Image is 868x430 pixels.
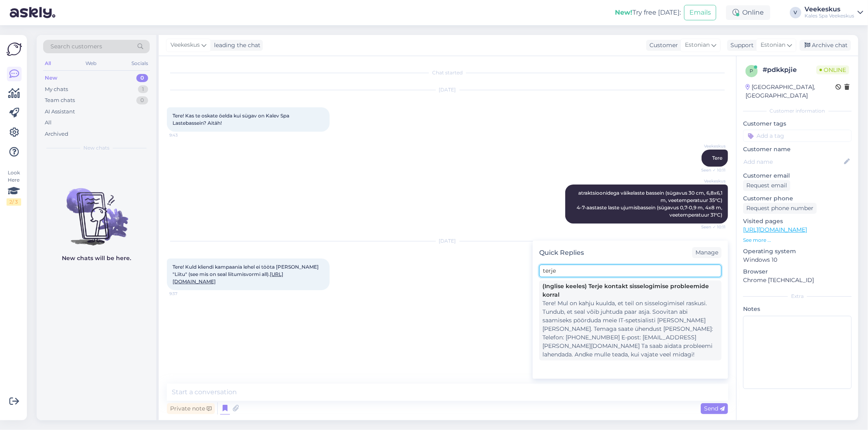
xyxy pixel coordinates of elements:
[743,276,852,284] p: Chrome [TECHNICAL_ID]
[763,65,816,75] div: # pdkkpjie
[726,5,770,20] div: Online
[805,6,854,13] div: Veekeskus
[816,65,849,74] span: Online
[800,40,851,51] div: Archive chat
[685,41,710,50] span: Estonian
[173,264,320,284] span: Tere! Kuld kliendi kampaania lehel ei tööta [PERSON_NAME] "Liitu" (see mis on seal liitumisvormi ...
[805,13,854,19] div: Kales Spa Veekeskus
[761,41,785,50] span: Estonian
[727,41,754,50] div: Support
[695,143,726,149] span: Veekeskus
[743,130,852,142] input: Add a tag
[7,41,22,57] img: Askly Logo
[138,85,148,93] div: 1
[84,58,98,69] div: Web
[45,85,68,93] div: My chats
[743,180,790,191] div: Request email
[743,217,852,226] p: Visited pages
[171,41,200,50] span: Veekeskus
[37,174,156,247] img: No chats
[83,144,109,152] span: New chats
[743,226,807,233] a: [URL][DOMAIN_NAME]
[539,265,722,277] input: Search for Quick Replies
[173,113,291,126] span: Tere! Kas te oskate öelda kui sügav on Kalev Spa Lastebassein? Aitäh!
[743,305,852,313] p: Notes
[743,203,817,214] div: Request phone number
[692,247,722,258] div: Manage
[167,403,215,414] div: Private note
[695,224,726,230] span: Seen ✓ 10:11
[695,167,726,173] span: Seen ✓ 10:11
[43,58,52,69] div: All
[542,282,718,299] div: (Inglise keeles) Terje kontakt sisselogimise probleemide korral
[577,190,724,218] span: atraktsioonidega väikelaste bassein (sügavus 30 cm, 6,8x6,1 m, veetemperatuur 35°C) 4-7-aastaste ...
[704,405,725,412] span: Send
[167,69,728,76] div: Chat started
[62,254,131,263] p: New chats will be here.
[743,107,852,115] div: Customer information
[746,83,835,100] div: [GEOGRAPHIC_DATA], [GEOGRAPHIC_DATA]
[615,8,681,17] div: Try free [DATE]:
[45,96,75,104] div: Team chats
[169,132,200,138] span: 9:43
[136,74,148,82] div: 0
[45,108,75,116] div: AI Assistant
[743,157,842,166] input: Add name
[743,172,852,180] p: Customer email
[743,119,852,128] p: Customer tags
[169,291,200,297] span: 9:37
[7,198,21,206] div: 2 / 3
[743,237,852,244] p: See more ...
[790,7,801,18] div: V
[45,119,52,127] div: All
[136,96,148,104] div: 0
[805,6,863,19] a: VeekeskusKales Spa Veekeskus
[750,68,754,74] span: p
[695,178,726,184] span: Veekeskus
[743,256,852,264] p: Windows 10
[539,248,584,258] div: Quick Replies
[615,9,632,16] b: New!
[50,42,102,51] span: Search customers
[712,155,722,161] span: Tere
[743,247,852,256] p: Operating system
[743,267,852,276] p: Browser
[45,130,68,138] div: Archived
[167,237,728,245] div: [DATE]
[7,169,21,206] div: Look Here
[743,293,852,300] div: Extra
[684,5,716,20] button: Emails
[167,86,728,93] div: [DATE]
[743,194,852,203] p: Customer phone
[130,58,150,69] div: Socials
[211,41,260,50] div: leading the chat
[542,299,718,359] div: Tere! Mul on kahju kuulda, et teil on sisselogimisel raskusi. Tundub, et seal võib juhtuda paar a...
[45,74,57,82] div: New
[646,41,678,50] div: Customer
[743,145,852,154] p: Customer name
